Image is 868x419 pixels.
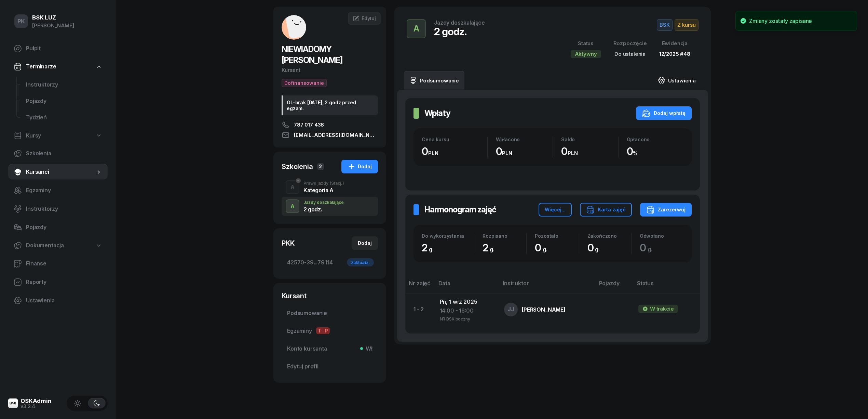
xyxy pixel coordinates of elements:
div: Dodaj [348,162,372,171]
span: Do ustalenia [614,51,646,57]
a: Podsumowanie [404,71,464,90]
span: [EMAIL_ADDRESS][DOMAIN_NAME] [294,131,378,139]
span: Instruktorzy [26,80,102,89]
span: Szkolenia [26,149,102,158]
th: Data [434,279,499,293]
small: g. [648,246,652,253]
button: Dodaj wpłatę [636,106,692,120]
small: % [633,150,638,156]
div: Opłacono [627,136,684,142]
img: logo-xs@2x.png [8,398,18,408]
button: Dodaj [352,236,378,250]
a: Raporty [8,274,108,290]
a: Konto kursantaWł [282,340,378,357]
a: Pojazdy [8,219,108,236]
div: Ewidencja [659,39,690,48]
div: Jazdy doszkalające [434,20,485,25]
div: [PERSON_NAME] [522,307,566,312]
span: Edytuj [362,15,376,21]
span: Kursy [26,131,41,140]
span: PK [17,18,25,24]
a: Terminarze [8,59,108,75]
div: Status [571,39,601,48]
div: Cena kursu [422,136,487,142]
div: Saldo [561,136,618,142]
th: Nr zajęć [405,279,434,293]
div: Kategoria A [303,187,344,193]
small: g. [595,246,600,253]
span: NIEWIADOMY [PERSON_NAME] [282,44,342,65]
div: Kursant [282,291,378,301]
a: Podsumowanie [282,305,378,321]
span: Raporty [26,278,102,287]
div: Kursant [282,66,378,75]
div: Zaktualiz. [347,258,374,266]
div: 0 [422,145,487,158]
button: Dofinansowanie [282,79,327,87]
button: A [286,180,299,194]
div: 2 godz. [434,25,485,38]
span: Instruktorzy [26,205,102,213]
small: PLN [428,150,438,156]
div: Zarezerwuj [646,206,686,214]
a: Edytuj [348,12,381,25]
small: g. [429,246,434,253]
span: 2 [317,163,324,170]
small: PLN [568,150,578,156]
button: APrawo jazdy(Stacj.)Kategoria A [282,178,378,197]
div: 12/2025 #48 [659,50,690,58]
div: PKK [282,238,295,248]
span: Egzaminy [26,186,102,195]
div: Do wykorzystania [422,233,474,239]
th: Pojazdy [595,279,633,293]
div: W trakcie [638,305,678,313]
span: Z kursu [675,19,699,31]
small: PLN [502,150,512,156]
span: 42570-39...79114 [287,258,372,267]
div: A [288,182,297,193]
span: Pulpit [26,44,102,53]
div: Pozostało [535,233,579,239]
span: 2 [483,241,498,254]
span: BSK [657,19,673,31]
span: Ustawienia [26,296,102,305]
div: NR BSK boczny [440,315,493,321]
div: 0 [535,241,579,254]
div: 0 [627,145,684,158]
a: Kursy [8,128,108,144]
a: Ustawienia [8,292,108,309]
a: Tydzień [21,109,108,126]
span: P [323,327,330,334]
div: Zmiany zostały zapisane [749,17,812,25]
a: [EMAIL_ADDRESS][DOMAIN_NAME] [282,131,378,139]
a: Pulpit [8,40,108,57]
h2: Wpłaty [424,108,450,119]
div: Szkolenia [282,162,313,171]
h2: Harmonogram zajęć [424,204,496,215]
td: 1 - 2 [405,293,434,325]
div: Aktywny [571,50,601,58]
span: 0 [640,241,656,254]
span: JJ [507,306,514,312]
div: 0 [561,145,618,158]
span: Pojazdy [26,97,102,106]
div: OL-brak [DATE], 2 godz przed egzam. [282,95,378,115]
button: Więcej... [539,203,572,217]
span: 787 017 438 [294,121,324,129]
div: Dodaj wpłatę [642,109,686,117]
span: Edytuj profil [287,362,372,371]
div: A [411,22,422,36]
a: Egzaminy [8,182,108,199]
button: Dodaj [341,160,378,173]
div: 0 [496,145,553,158]
a: 787 017 438 [282,121,378,129]
a: 42570-39...79114Zaktualiz. [282,254,378,271]
span: Pojazdy [26,223,102,232]
a: Kursanci [8,164,108,180]
span: 0 [587,241,603,254]
a: EgzaminyTP [282,323,378,339]
div: Zakończono [587,233,631,239]
div: Rozpoczęcie [613,39,647,48]
a: Instruktorzy [21,77,108,93]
